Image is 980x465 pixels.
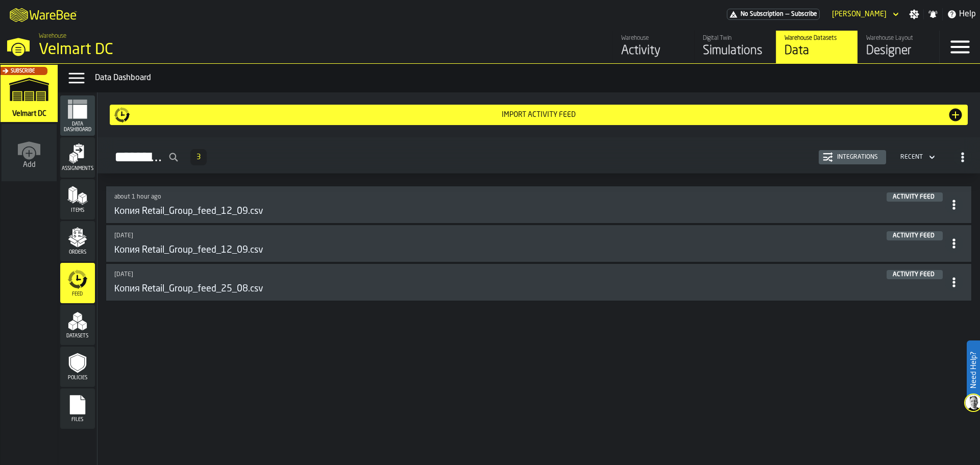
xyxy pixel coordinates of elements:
span: Feed [60,291,95,297]
a: link-to-/wh/i/f27944ef-e44e-4cb8-aca8-30c52093261f/activity-feed/ba251e69-2159-47a0-97c8-8d977a10... [114,231,945,256]
div: status-5 2 [887,270,943,279]
h3: Копия Retail_Group_feed_25_08.csv [114,283,263,295]
h3: Копия Retail_Group_feed_12_09.csv [114,244,263,256]
span: Assignments [60,166,95,172]
label: button-toggle-Data Menu [62,68,91,88]
span: Warehouse [39,33,66,40]
div: Menu Subscription [727,9,820,20]
span: Activity Feed [893,194,935,200]
span: Policies [60,375,95,381]
div: Integrations [833,154,882,161]
div: status-5 2 [887,192,943,202]
span: Subscribe [11,68,35,74]
button: button-Integrations [819,150,886,164]
li: menu Feed [60,263,95,304]
span: Activity Feed [893,272,935,278]
a: link-to-/wh/i/f27944ef-e44e-4cb8-aca8-30c52093261f/pricing/ [727,9,820,20]
div: Warehouse [621,35,686,42]
label: button-toggle-Settings [905,9,923,19]
div: Warehouse Datasets [785,35,849,42]
span: Subscribe [791,11,817,18]
div: Warehouse Layout [866,35,931,42]
button: button-Import Activity Feed [110,105,968,125]
div: Updated: 9/18/2025, 9:16:11 AM Created: 9/12/2025, 3:47:20 PM [114,193,501,201]
div: DropdownMenuValue-4 [896,151,937,163]
a: link-to-/wh/i/f27944ef-e44e-4cb8-aca8-30c52093261f/simulations [1,65,58,124]
span: Files [60,417,95,423]
span: Items [60,208,95,213]
div: DropdownMenuValue-Anton Hikal [828,8,901,20]
div: Updated: 9/12/2025, 3:23:03 PM Created: 9/12/2025, 3:22:43 PM [114,232,501,239]
label: button-toggle-Notifications [924,9,942,19]
a: link-to-/wh/i/f27944ef-e44e-4cb8-aca8-30c52093261f/simulations [694,31,776,63]
li: menu Files [60,388,95,429]
a: link-to-/wh/i/f27944ef-e44e-4cb8-aca8-30c52093261f/feed/ [612,31,694,63]
li: menu Policies [60,347,95,387]
a: link-to-/wh/new [2,124,57,183]
div: Data Dashboard [95,72,976,84]
div: Data [785,43,849,59]
a: link-to-/wh/i/f27944ef-e44e-4cb8-aca8-30c52093261f/activity-feed/3b8dbf26-4e5a-44d6-9729-a7b4c01c... [114,270,945,295]
a: link-to-/wh/i/f27944ef-e44e-4cb8-aca8-30c52093261f/designer [857,31,939,63]
span: Data Dashboard [60,121,95,133]
span: Orders [60,250,95,255]
label: button-toggle-Menu [940,31,980,63]
span: Add [23,161,36,169]
label: Need Help? [968,341,979,399]
div: status-5 2 [887,231,943,240]
h3: Копия Retail_Group_feed_12_09.csv [114,206,263,217]
div: Activity [621,43,686,59]
div: DropdownMenuValue-4 [900,154,923,161]
span: Datasets [60,333,95,339]
li: menu Data Dashboard [60,95,95,136]
span: Activity Feed [893,233,935,239]
a: link-to-/wh/i/f27944ef-e44e-4cb8-aca8-30c52093261f/data [776,31,857,63]
span: Help [959,8,976,20]
span: — [786,11,789,18]
span: No Subscription [741,11,783,18]
div: Velmart DC [39,41,314,59]
label: button-toggle-Help [943,8,980,20]
h2: button-Activity Feed [97,137,980,174]
li: menu Assignments [60,137,95,178]
div: Simulations [703,43,768,59]
div: Designer [866,43,931,59]
a: link-to-/wh/i/f27944ef-e44e-4cb8-aca8-30c52093261f/activity-feed/834395fe-aa48-40b6-aa38-ce674485... [114,192,945,217]
div: Import Activity Feed [130,111,947,119]
li: menu Orders [60,221,95,262]
span: 3 [197,154,201,161]
li: menu Items [60,179,95,220]
div: ButtonLoadMore-Load More-Prev-First-Last [186,149,211,165]
div: Updated: 9/2/2025, 6:49:09 PM Created: 8/25/2025, 2:59:58 PM [114,271,501,278]
div: DropdownMenuValue-Anton Hikal [832,10,887,18]
li: menu Datasets [60,305,95,346]
div: Digital Twin [703,35,768,42]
